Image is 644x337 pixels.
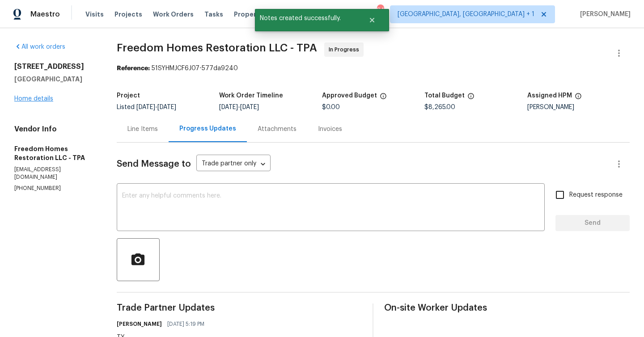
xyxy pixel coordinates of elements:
span: Trade Partner Updates [117,303,362,312]
span: [DATE] [136,104,155,110]
span: On-site Worker Updates [384,303,630,312]
span: [DATE] [157,104,176,110]
h4: Vendor Info [14,125,95,134]
p: [PHONE_NUMBER] [14,185,95,192]
span: Notes created successfully. [255,9,357,28]
span: - [136,104,176,110]
span: Properties [234,10,269,19]
span: Send Message to [117,160,191,168]
span: Visits [85,10,104,19]
span: - [219,104,259,110]
a: All work orders [14,44,65,50]
div: [PERSON_NAME] [527,104,630,110]
h2: [STREET_ADDRESS] [14,62,95,71]
span: $0.00 [322,104,340,110]
p: [EMAIL_ADDRESS][DOMAIN_NAME] [14,166,95,181]
span: [GEOGRAPHIC_DATA], [GEOGRAPHIC_DATA] + 1 [398,10,534,19]
h5: [GEOGRAPHIC_DATA] [14,75,95,84]
span: [PERSON_NAME] [576,10,631,19]
span: The total cost of line items that have been approved by both Opendoor and the Trade Partner. This... [380,93,387,104]
h5: Assigned HPM [527,93,572,99]
div: 84 [377,5,383,14]
span: In Progress [329,45,363,54]
h5: Work Order Timeline [219,93,283,99]
div: 51SYHMJCF6J07-577da9240 [117,64,630,73]
span: Work Orders [153,10,194,19]
span: Maestro [30,10,60,19]
a: Home details [14,96,53,102]
div: Attachments [258,125,297,134]
span: $8,265.00 [424,104,455,110]
h5: Project [117,93,140,99]
span: Freedom Homes Restoration LLC - TPA [117,42,317,53]
div: Progress Updates [179,124,236,133]
div: Line Items [127,125,158,134]
h5: Approved Budget [322,93,377,99]
span: The hpm assigned to this work order. [575,93,582,104]
h6: [PERSON_NAME] [117,320,162,329]
b: Reference: [117,65,150,72]
span: Tasks [204,11,223,17]
span: [DATE] [240,104,259,110]
h5: Freedom Homes Restoration LLC - TPA [14,144,95,162]
span: [DATE] 5:19 PM [167,320,204,329]
div: Invoices [318,125,342,134]
span: The total cost of line items that have been proposed by Opendoor. This sum includes line items th... [467,93,475,104]
button: Close [357,11,387,29]
span: Projects [114,10,142,19]
span: Listed [117,104,176,110]
h5: Total Budget [424,93,465,99]
div: Trade partner only [196,157,271,172]
span: Request response [569,190,623,200]
span: [DATE] [219,104,238,110]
